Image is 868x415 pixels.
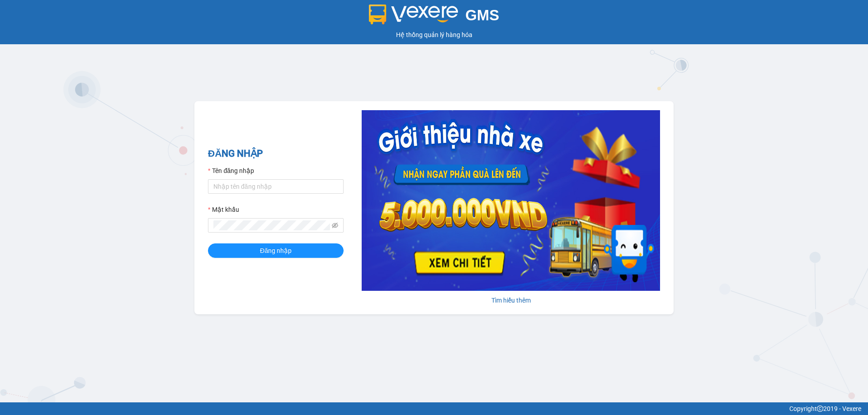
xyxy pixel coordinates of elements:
input: Tên đăng nhập [208,179,344,194]
img: logo 2 [369,5,458,24]
label: Tên đăng nhập [208,166,254,176]
span: GMS [465,7,499,23]
span: Đăng nhập [260,246,292,256]
span: eye-invisible [332,222,338,228]
div: Hệ thống quản lý hàng hóa [2,30,866,40]
button: Đăng nhập [208,243,344,258]
div: Copyright 2019 - Vexere [7,404,861,414]
span: copyright [817,406,823,412]
div: Tìm hiểu thêm [362,295,660,305]
img: banner-0 [362,110,660,291]
a: GMS [369,14,500,21]
h2: ĐĂNG NHẬP [208,146,344,161]
label: Mật khẩu [208,205,239,214]
input: Mật khẩu [213,220,330,230]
